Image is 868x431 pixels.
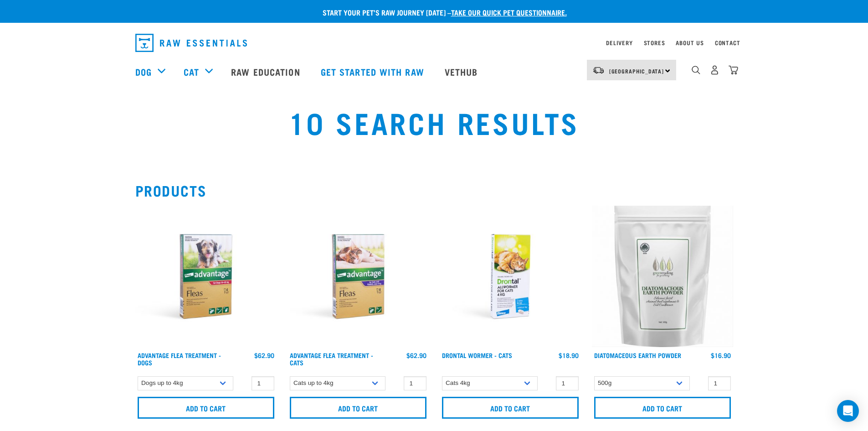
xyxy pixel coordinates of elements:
div: $18.90 [559,352,579,359]
img: van-moving.png [592,66,605,74]
img: Raw Essentials Logo [135,34,247,52]
a: Stores [644,41,665,44]
input: 1 [556,376,579,390]
h2: Products [135,182,733,198]
a: Advantage Flea Treatment - Cats [290,353,373,364]
img: home-icon-1@2x.png [692,66,700,74]
a: Diatomaceous Earth Powder [594,353,681,357]
span: [GEOGRAPHIC_DATA] [609,69,664,73]
a: Contact [715,41,740,44]
img: RE Product Shoot 2023 Nov8662 [440,206,581,347]
a: Delivery [606,41,632,44]
nav: dropdown navigation [128,30,740,56]
img: Diatomaceous earth [592,206,733,347]
div: Open Intercom Messenger [837,400,859,422]
a: About Us [676,41,704,44]
a: take our quick pet questionnaire. [451,10,567,14]
h1: 10 Search Results [161,105,707,138]
input: 1 [404,376,426,390]
img: RE Product Shoot 2023 Nov8660 [288,206,429,347]
a: Advantage Flea Treatment - Dogs [138,353,221,364]
input: Add to cart [594,397,731,419]
div: $62.90 [254,352,274,359]
a: Dog [135,65,152,78]
img: home-icon@2x.png [729,65,738,75]
a: Cat [184,65,199,78]
input: Add to cart [138,397,274,419]
input: Add to cart [290,397,426,419]
a: Raw Education [222,53,311,90]
img: RE Product Shoot 2023 Nov8657 [135,206,277,347]
a: Drontal Wormer - Cats [442,353,512,357]
input: 1 [252,376,274,390]
input: Add to cart [442,397,579,419]
div: $62.90 [406,352,426,359]
a: Get started with Raw [312,53,436,90]
img: user.png [710,65,719,75]
input: 1 [708,376,731,390]
div: $16.90 [711,352,731,359]
a: Vethub [436,53,489,90]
